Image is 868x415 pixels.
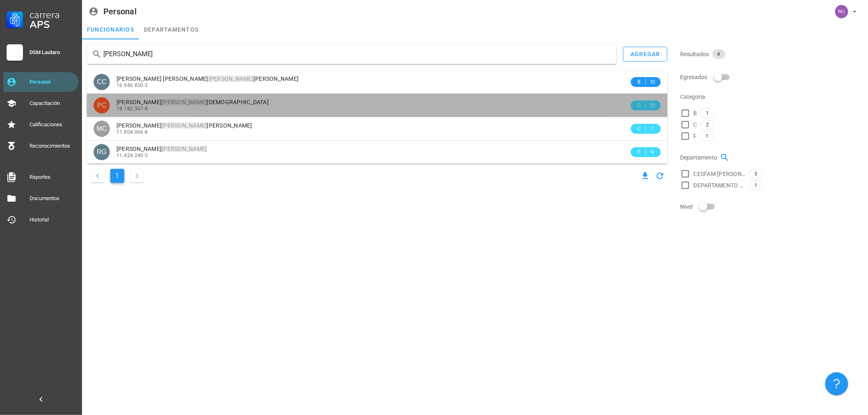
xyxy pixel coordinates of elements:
[162,122,207,129] mark: [PERSON_NAME]
[649,148,656,156] span: 9
[3,136,79,156] a: Reconocimientos
[3,189,79,208] a: Documentos
[623,47,667,62] button: agregar
[835,5,848,18] div: avatar
[3,210,79,230] a: Historial
[94,121,110,137] div: avatar
[30,121,75,128] div: Calificaciones
[97,74,106,90] span: CC
[110,169,124,183] button: Página actual, página 1
[103,48,600,61] input: Buscar funcionarios…
[30,20,75,30] div: APS
[30,79,75,85] div: Personal
[94,97,110,114] div: avatar
[3,167,79,187] a: Reportes
[694,181,746,189] span: DEPARTAMENTO SALUD RURAL
[706,120,709,129] span: 2
[103,7,137,16] div: Personal
[706,109,709,118] span: 1
[694,132,697,140] span: F
[694,170,746,178] span: CESFAM [PERSON_NAME]
[30,195,75,202] div: Documentos
[116,146,207,152] span: [PERSON_NAME]
[3,72,79,92] a: Personal
[87,167,148,185] nav: Navegación de paginación
[139,20,203,39] a: departamentos
[694,109,697,117] span: B
[30,49,75,56] div: DSM Lautaro
[681,148,863,167] div: Departamento
[162,99,207,105] mark: [PERSON_NAME]
[681,197,863,217] div: Nivel
[116,82,148,88] span: 16.946.830-3
[3,93,79,113] a: Capacitación
[755,181,758,190] span: 1
[116,153,148,158] span: 11.424.240-3
[649,125,656,133] span: 7
[82,20,139,39] a: funcionarios
[97,121,107,137] span: MC
[3,115,79,135] a: Calificaciones
[116,129,148,135] span: 11.804.066-K
[30,174,75,180] div: Reportes
[649,101,656,109] span: 12
[649,78,656,86] span: 10
[116,122,252,129] span: [PERSON_NAME] [PERSON_NAME]
[681,87,863,107] div: Categoria
[116,106,148,112] span: 18.182.367-4
[97,97,106,114] span: PC
[208,75,254,82] mark: [PERSON_NAME]
[636,125,642,133] span: C
[755,169,758,178] span: 3
[706,132,708,141] span: 1
[681,44,863,64] div: Resultados
[97,144,107,160] span: RG
[116,99,269,105] span: [PERSON_NAME] [DEMOGRAPHIC_DATA]
[717,49,720,59] span: 4
[30,143,75,149] div: Reconocimientos
[636,148,642,156] span: F
[636,101,642,109] span: C
[681,67,863,87] div: Egresados
[162,146,207,152] mark: [PERSON_NAME]
[94,144,110,160] div: avatar
[636,78,642,86] span: B
[30,100,75,107] div: Capacitación
[630,51,660,57] div: agregar
[30,217,75,223] div: Historial
[116,75,299,82] span: [PERSON_NAME] [PERSON_NAME] [PERSON_NAME]
[694,121,697,129] span: C
[94,74,110,90] div: avatar
[30,10,75,20] div: Carrera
